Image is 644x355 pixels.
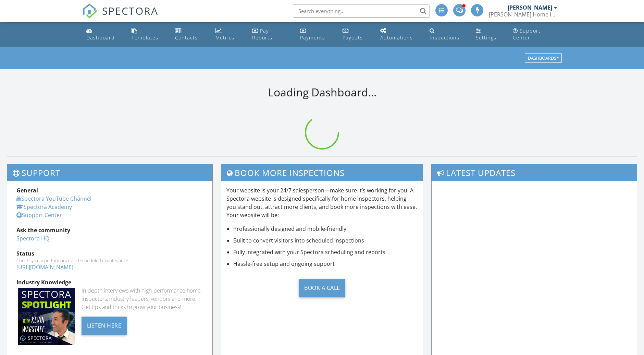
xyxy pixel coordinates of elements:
[172,25,207,44] a: Contacts
[430,34,459,41] div: Inspections
[473,25,505,44] a: Settings
[16,278,203,286] div: Industry Knowledge
[16,211,62,219] a: Support Center
[84,25,123,44] a: Dashboard
[7,164,212,181] h3: Support
[380,34,413,41] div: Automations
[16,187,38,194] strong: General
[293,4,430,18] input: Search everything...
[508,4,552,11] div: [PERSON_NAME]
[82,9,158,24] a: SPECTORA
[82,317,127,335] div: Listen Here
[102,3,158,18] span: SPECTORA
[510,25,560,44] a: Support Center
[343,34,363,41] div: Payouts
[226,186,417,219] p: Your website is your 24/7 salesperson—make sure it’s working for you. A Spectora website is desig...
[175,34,198,41] div: Contacts
[16,226,203,234] div: Ask the community
[252,27,272,41] div: Pay Reports
[432,164,637,181] h3: Latest Updates
[215,34,234,41] div: Metrics
[16,235,49,242] a: Spectora HQ
[476,34,496,41] div: Settings
[16,195,91,202] a: Spectora YouTube Channel
[18,288,75,345] img: Spectoraspolightmain
[233,236,417,245] li: Built to convert visitors into scheduled inspections
[528,56,559,61] div: Dashboards
[427,25,468,44] a: Inspections
[129,25,167,44] a: Templates
[86,34,115,41] div: Dashboard
[16,258,203,263] div: Check system performance and scheduled maintenance.
[132,34,158,41] div: Templates
[16,263,73,271] a: [URL][DOMAIN_NAME]
[16,203,72,211] a: Spectora Academy
[525,54,562,63] button: Dashboards
[300,34,325,41] div: Payments
[221,164,422,181] h3: Book More Inspections
[233,225,417,233] li: Professionally designed and mobile-friendly
[82,286,203,311] div: In-depth interviews with high-performance home inspectors, industry leaders, vendors and more. Ge...
[489,11,557,18] div: Cooper Home Inspections, LLC
[82,3,97,19] img: The Best Home Inspection Software - Spectora
[340,25,372,44] a: Payouts
[299,279,345,297] div: Book a Call
[297,25,334,44] a: Payments
[249,25,292,44] a: Pay Reports
[513,27,541,41] div: Support Center
[377,25,422,44] a: Automations (Advanced)
[82,321,127,329] a: Listen Here
[233,248,417,256] li: Fully integrated with your Spectora scheduling and reports
[226,273,417,303] a: Book a Call
[233,260,417,268] li: Hassle-free setup and ongoing support
[213,25,244,44] a: Metrics
[16,249,203,258] div: Status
